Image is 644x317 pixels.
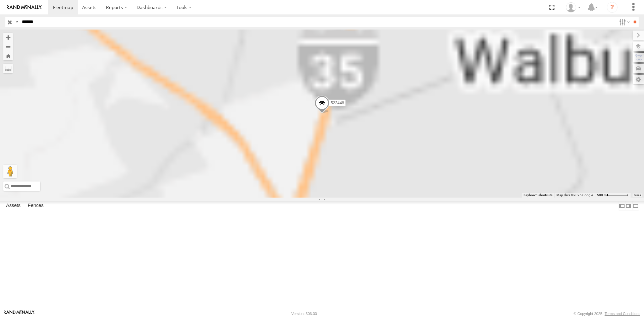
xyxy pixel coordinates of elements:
div: Carlos Ortiz [563,2,583,12]
button: Keyboard shortcuts [524,193,552,198]
button: Zoom out [3,42,13,51]
label: Search Filter Options [616,17,631,27]
button: Drag Pegman onto the map to open Street View [3,165,17,178]
label: Search Query [14,17,19,27]
label: Fences [24,201,47,211]
div: © Copyright 2025 - [574,312,640,316]
a: Visit our Website [4,310,35,317]
button: Zoom in [3,33,13,42]
label: Measure [3,64,13,73]
span: 500 m [597,193,607,197]
label: Assets [3,201,24,211]
button: Zoom Home [3,51,13,60]
span: 523448 [331,101,344,105]
i: ? [607,2,618,13]
div: Version: 306.00 [291,312,317,316]
img: rand-logo.svg [7,5,42,10]
label: Hide Summary Table [632,201,639,211]
button: Map Scale: 500 m per 61 pixels [595,193,631,198]
a: Terms (opens in new tab) [634,194,641,197]
a: Terms and Conditions [605,312,640,316]
span: Map data ©2025 Google [556,193,593,197]
label: Dock Summary Table to the Left [619,201,625,211]
label: Dock Summary Table to the Right [625,201,632,211]
label: Map Settings [633,75,644,84]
